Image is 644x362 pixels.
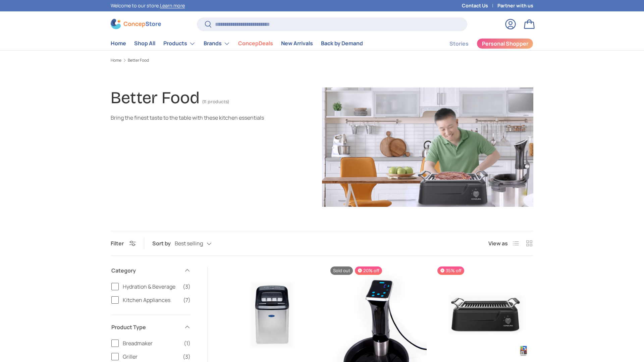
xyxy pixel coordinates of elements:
[330,266,353,275] span: Sold out
[111,57,533,63] nav: Breadcrumbs
[152,239,175,247] label: Sort by
[111,2,185,9] p: Welcome to our store.
[111,323,180,331] span: Product Type
[111,58,121,62] a: Home
[321,37,363,50] a: Back by Demand
[449,37,469,50] a: Stories
[111,258,191,283] summary: Category
[437,266,464,275] span: 35% off
[175,240,203,247] span: Best selling
[202,99,229,105] span: (11 products)
[183,283,191,291] span: (3)
[111,315,191,339] summary: Product Type
[281,37,313,50] a: New Arrivals
[111,37,126,50] a: Home
[238,37,273,50] a: ConcepDeals
[355,266,382,275] span: 20% off
[482,41,528,46] span: Personal Shopper
[134,37,155,50] a: Shop All
[462,2,497,9] a: Contact Us
[204,37,230,50] a: Brands
[322,87,533,207] img: Better Food
[111,266,180,275] span: Category
[111,240,136,247] button: Filter
[111,114,284,122] div: Bring the finest taste to the table with these kitchen essentials
[123,353,179,361] span: Griller
[200,37,234,50] summary: Brands
[433,37,533,50] nav: Secondary
[183,353,191,361] span: (3)
[111,19,161,29] img: ConcepStore
[488,239,508,247] span: View as
[123,283,179,291] span: Hydration & Beverage
[111,37,363,50] nav: Primary
[183,296,191,304] span: (7)
[123,339,180,347] span: Breadmaker
[111,88,200,108] h1: Better Food
[111,240,124,247] span: Filter
[128,58,149,62] a: Better Food
[184,339,191,347] span: (1)
[175,238,225,249] button: Best selling
[163,37,196,50] a: Products
[159,37,200,50] summary: Products
[497,2,533,9] a: Partner with us
[477,38,533,49] a: Personal Shopper
[123,296,179,304] span: Kitchen Appliances
[160,2,185,9] a: Learn more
